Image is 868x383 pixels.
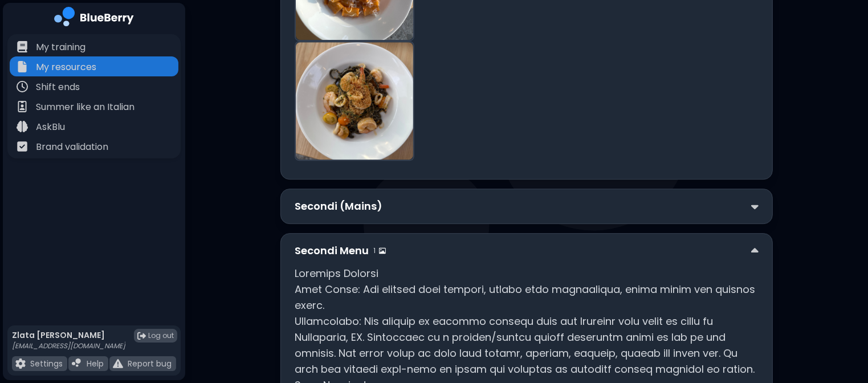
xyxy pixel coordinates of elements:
img: company logo [54,7,134,30]
p: [EMAIL_ADDRESS][DOMAIN_NAME] [12,341,125,351]
img: file icon [17,81,28,92]
img: file icon [15,358,26,369]
img: file icon [17,61,28,72]
img: file icon [17,141,28,152]
img: file icon [72,358,82,369]
img: file icon [17,121,28,132]
img: Bigoli Nero [296,42,413,160]
p: Report bug [128,358,172,369]
p: Secondi (Mains) [295,198,382,214]
img: down chevron [751,245,759,257]
p: Settings [30,358,63,369]
p: AskBlu [36,120,65,134]
img: file icon [17,101,28,112]
p: Summer like an Italian [36,100,135,114]
p: My training [36,40,85,54]
p: Shift ends [36,80,80,94]
p: My resources [36,60,96,74]
img: down chevron [751,201,759,213]
p: Brand validation [36,140,108,154]
span: Log out [148,331,174,340]
p: Help [87,358,104,369]
img: file icon [17,41,28,52]
p: Secondi Menu [295,243,369,259]
img: file icon [113,358,123,369]
img: image [379,247,386,254]
p: Zlata [PERSON_NAME] [12,330,125,340]
img: logout [137,332,146,340]
div: 1 [373,246,386,255]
